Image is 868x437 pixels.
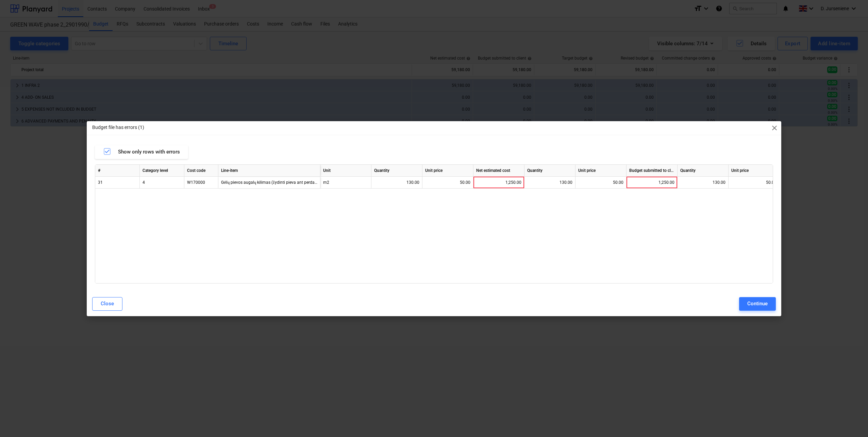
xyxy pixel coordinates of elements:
[575,165,627,177] div: Unit price
[425,177,470,189] div: 50.00
[374,177,419,189] div: 130.00
[629,177,674,189] div: Proposal price * quantity is not correct
[218,177,320,189] div: Gėlių pievos augalų kilimas (žydinti pieva ant perdangos)
[103,147,180,156] div: Show only rows with errors
[834,404,868,437] iframe: Chat Widget
[731,177,777,189] div: 50.00
[95,145,188,159] button: Show only rows with errors
[747,299,768,308] div: Continue
[739,297,776,311] button: Continue
[184,165,218,177] div: Cost code
[92,124,144,131] p: Budget file has errors (1)
[627,165,678,177] div: Budget submitted to client
[678,165,729,177] div: Quantity
[95,165,140,177] div: #
[473,165,524,177] div: Net estimated cost
[320,177,371,189] div: m2
[95,177,140,189] div: 31
[140,165,184,177] div: Category level
[629,177,674,189] div: 1,250.00
[218,165,320,177] div: Line-item
[140,177,184,189] div: 4
[527,177,572,189] div: 130.00
[680,177,725,189] div: 130.00
[92,297,122,311] button: Close
[476,177,521,189] div: Forecast price * quantity is not correct
[729,165,780,177] div: Unit price
[184,177,218,189] div: W170000
[371,165,422,177] div: Quantity
[524,165,575,177] div: Quantity
[320,165,371,177] div: Unit
[770,124,779,132] span: close
[422,165,473,177] div: Unit price
[101,299,114,308] div: Close
[578,177,623,189] div: 50.00
[476,177,521,189] div: 1,250.00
